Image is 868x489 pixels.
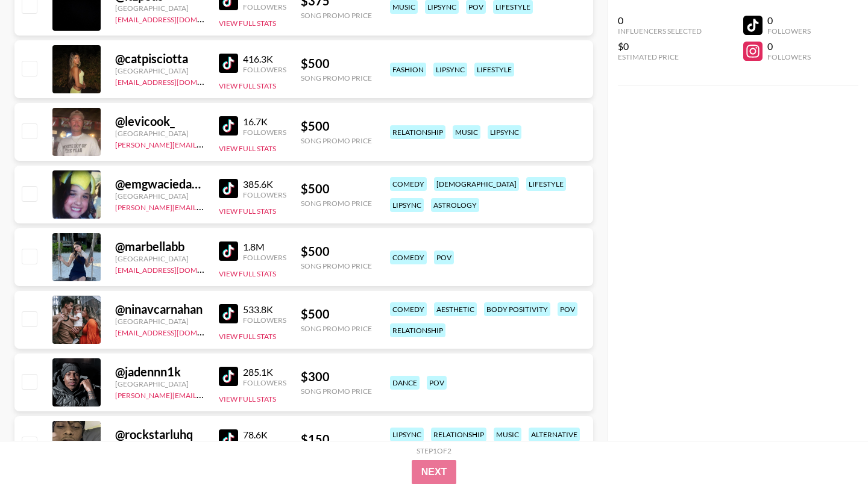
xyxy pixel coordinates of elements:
[219,367,238,386] img: TikTok
[243,53,286,65] div: 416.3K
[243,429,286,441] div: 78.6K
[219,269,276,278] button: View Full Stats
[301,244,372,259] div: $ 500
[243,128,286,137] div: Followers
[417,446,451,455] div: Step 1 of 2
[243,316,286,325] div: Followers
[243,65,286,74] div: Followers
[219,81,276,90] button: View Full Stats
[115,263,236,275] a: [EMAIL_ADDRESS][DOMAIN_NAME]
[115,51,204,66] div: @ catpisciotta
[243,116,286,128] div: 16.7K
[243,2,286,11] div: Followers
[243,190,286,199] div: Followers
[474,63,514,76] div: lifestyle
[558,302,577,316] div: pov
[115,66,204,75] div: [GEOGRAPHIC_DATA]
[431,428,486,441] div: relationship
[301,199,372,208] div: Song Promo Price
[243,378,286,387] div: Followers
[767,40,811,52] div: 0
[301,119,372,134] div: $ 500
[115,302,204,317] div: @ ninavcarnahan
[301,369,372,384] div: $ 300
[301,136,372,145] div: Song Promo Price
[453,125,480,139] div: music
[618,14,702,26] div: 0
[115,114,204,129] div: @ levicook_
[115,75,236,87] a: [EMAIL_ADDRESS][DOMAIN_NAME]
[219,144,276,153] button: View Full Stats
[526,177,566,191] div: lifestyle
[115,326,236,337] a: [EMAIL_ADDRESS][DOMAIN_NAME]
[808,429,854,475] iframe: Drift Widget Chat Controller
[488,125,521,139] div: lipsync
[434,302,477,316] div: aesthetic
[529,428,580,441] div: alternative
[115,138,294,149] a: [PERSON_NAME][EMAIL_ADDRESS][DOMAIN_NAME]
[618,52,702,61] div: Estimated Price
[390,198,424,212] div: lipsync
[115,388,294,400] a: [PERSON_NAME][EMAIL_ADDRESS][DOMAIN_NAME]
[301,56,372,71] div: $ 500
[412,460,457,484] button: Next
[301,387,372,396] div: Song Promo Price
[767,26,811,36] div: Followers
[484,302,550,316] div: body positivity
[433,63,467,76] div: lipsync
[115,4,204,13] div: [GEOGRAPHIC_DATA]
[115,201,294,212] a: [PERSON_NAME][EMAIL_ADDRESS][DOMAIN_NAME]
[301,307,372,322] div: $ 500
[243,304,286,316] div: 533.8K
[219,241,238,261] img: TikTok
[219,54,238,73] img: TikTok
[115,254,204,263] div: [GEOGRAPHIC_DATA]
[115,317,204,326] div: [GEOGRAPHIC_DATA]
[115,129,204,138] div: [GEOGRAPHIC_DATA]
[301,261,372,270] div: Song Promo Price
[767,52,811,61] div: Followers
[390,428,424,441] div: lipsync
[115,427,204,442] div: @ rockstarluhq
[494,428,521,441] div: music
[434,251,454,264] div: pov
[115,379,204,388] div: [GEOGRAPHIC_DATA]
[390,251,427,264] div: comedy
[219,429,238,449] img: TikTok
[301,11,372,20] div: Song Promo Price
[434,177,519,191] div: [DEMOGRAPHIC_DATA]
[301,181,372,196] div: $ 500
[618,40,702,52] div: $0
[427,376,447,390] div: pov
[301,324,372,333] div: Song Promo Price
[219,332,276,341] button: View Full Stats
[390,376,420,390] div: dance
[390,63,426,76] div: fashion
[243,366,286,378] div: 285.1K
[301,73,372,83] div: Song Promo Price
[219,19,276,28] button: View Full Stats
[243,241,286,253] div: 1.8M
[243,253,286,262] div: Followers
[219,179,238,198] img: TikTok
[115,176,204,192] div: @ emgwaciedawgie
[243,178,286,190] div: 385.6K
[115,239,204,254] div: @ marbellabb
[390,302,427,316] div: comedy
[115,13,236,24] a: [EMAIL_ADDRESS][DOMAIN_NAME]
[219,207,276,216] button: View Full Stats
[431,198,479,212] div: astrology
[390,323,445,337] div: relationship
[618,26,702,36] div: Influencers Selected
[390,177,427,191] div: comedy
[115,364,204,379] div: @ jadennn1k
[219,394,276,403] button: View Full Stats
[390,125,445,139] div: relationship
[767,14,811,26] div: 0
[301,432,372,447] div: $ 150
[219,116,238,135] img: TikTok
[115,192,204,201] div: [GEOGRAPHIC_DATA]
[219,304,238,323] img: TikTok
